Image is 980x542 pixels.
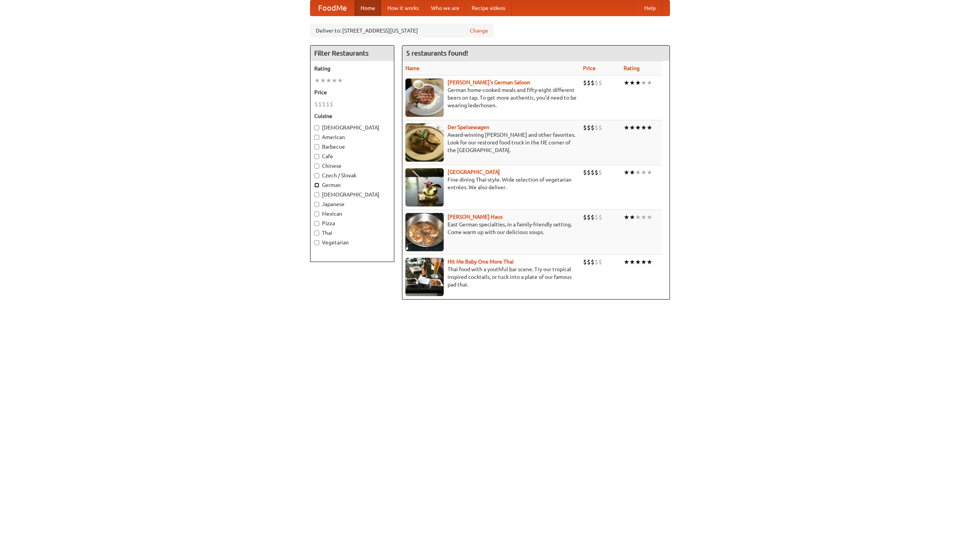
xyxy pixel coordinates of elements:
a: Der Speisewagen [448,124,489,130]
input: Vegetarian [314,240,319,245]
a: Help [638,0,662,16]
a: Price [583,65,596,71]
a: How it works [381,0,425,16]
input: Chinese [314,164,319,169]
p: Fine dining Thai-style. Wide selection of vegetarian entrées. We also deliver. [405,176,577,191]
li: ★ [320,76,326,85]
input: Japanese [314,202,319,207]
li: ★ [624,168,629,177]
div: Deliver to: [STREET_ADDRESS][US_STATE] [310,24,494,38]
input: Mexican [314,211,319,216]
input: Pizza [314,221,319,226]
ng-pluralize: 5 restaurants found! [406,49,468,57]
a: Name [405,65,420,71]
label: Japanese [314,200,390,208]
li: $ [598,258,602,266]
p: Thai food with a youthful bar scene. Try our tropical inspired cocktails, or tuck into a plate of... [405,265,577,288]
li: $ [587,258,591,266]
label: German [314,181,390,189]
b: Hit Me Baby One More Thai [448,259,514,265]
li: ★ [635,213,641,221]
li: $ [591,258,595,266]
h5: Cuisine [314,112,390,120]
li: $ [595,123,598,132]
a: [PERSON_NAME] Haus [448,214,503,220]
li: $ [583,258,587,266]
h4: Filter Restaurants [310,46,394,61]
li: ★ [629,79,635,87]
input: Cafe [314,154,319,159]
label: Cafe [314,152,390,160]
li: $ [598,213,602,221]
li: ★ [629,123,635,132]
img: speisewagen.jpg [405,123,444,162]
li: ★ [641,123,647,132]
li: ★ [647,79,652,87]
a: [GEOGRAPHIC_DATA] [448,169,500,175]
li: ★ [629,213,635,221]
li: ★ [624,213,629,221]
li: ★ [641,258,647,266]
p: East German specialties, in a family-friendly setting. Come warm up with our delicious soups. [405,221,577,236]
li: $ [595,258,598,266]
p: German home-cooked meals and fifty-eight different beers on tap. To get more authentic, you'd nee... [405,86,577,109]
li: ★ [332,76,337,85]
label: Pizza [314,219,390,227]
li: ★ [641,168,647,177]
label: [DEMOGRAPHIC_DATA] [314,124,390,131]
li: $ [583,123,587,132]
input: American [314,135,319,140]
li: $ [591,168,595,177]
li: $ [598,79,602,87]
h5: Rating [314,65,390,72]
li: $ [587,213,591,221]
input: Czech / Slovak [314,173,319,178]
img: kohlhaus.jpg [405,213,444,251]
a: Rating [624,65,640,71]
input: Thai [314,231,319,236]
li: $ [595,79,598,87]
img: babythai.jpg [405,258,444,296]
li: ★ [641,79,647,87]
a: Who we are [425,0,465,16]
li: ★ [624,123,629,132]
a: Change [470,27,488,34]
li: $ [587,79,591,87]
li: ★ [635,79,641,87]
li: ★ [635,123,641,132]
input: German [314,183,319,188]
li: $ [595,213,598,221]
label: Barbecue [314,143,390,151]
li: $ [318,100,322,108]
li: ★ [635,258,641,266]
li: ★ [624,79,629,87]
li: ★ [647,168,652,177]
label: [DEMOGRAPHIC_DATA] [314,191,390,198]
li: $ [598,168,602,177]
label: Chinese [314,162,390,170]
a: Home [354,0,381,16]
a: FoodMe [310,0,354,16]
li: ★ [635,168,641,177]
li: $ [587,123,591,132]
li: $ [326,100,330,108]
li: ★ [641,213,647,221]
a: Recipe videos [465,0,511,16]
label: Thai [314,229,390,237]
li: $ [591,123,595,132]
input: [DEMOGRAPHIC_DATA] [314,125,319,130]
li: $ [591,213,595,221]
li: ★ [624,258,629,266]
li: ★ [647,213,652,221]
li: $ [598,123,602,132]
label: Vegetarian [314,239,390,246]
li: ★ [337,76,343,85]
li: $ [591,79,595,87]
li: $ [583,213,587,221]
li: $ [330,100,333,108]
a: [PERSON_NAME]'s German Saloon [448,79,530,85]
li: $ [583,79,587,87]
